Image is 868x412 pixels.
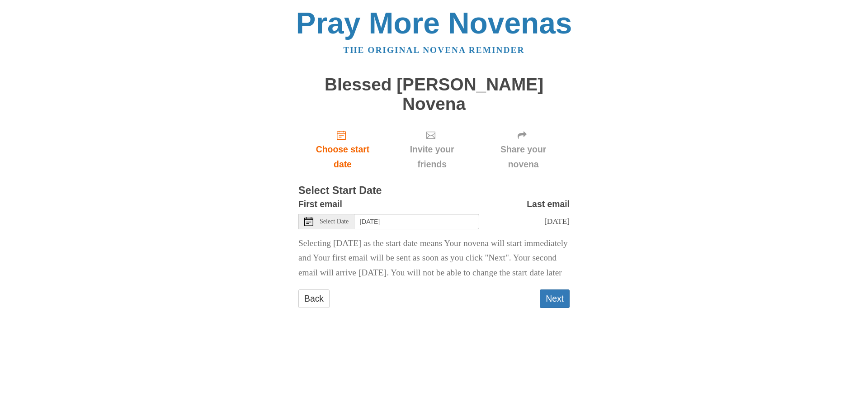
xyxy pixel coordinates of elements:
[540,289,570,308] button: Next
[544,217,570,226] span: [DATE]
[298,185,570,197] h3: Select Start Date
[296,6,572,40] a: Pray More Novenas
[396,142,468,172] span: Invite your friends
[298,123,387,176] a: Choose start date
[527,197,570,212] label: Last email
[307,142,378,172] span: Choose start date
[344,45,525,55] a: The original novena reminder
[486,142,561,172] span: Share your novena
[298,75,570,114] h1: Blessed [PERSON_NAME] Novena
[298,197,342,212] label: First email
[354,214,479,229] input: Use the arrow keys to pick a date
[387,123,477,176] div: Click "Next" to confirm your start date first.
[477,123,570,176] div: Click "Next" to confirm your start date first.
[298,289,330,308] a: Back
[320,218,349,225] span: Select Date
[298,236,570,281] p: Selecting [DATE] as the start date means Your novena will start immediately and Your first email ...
